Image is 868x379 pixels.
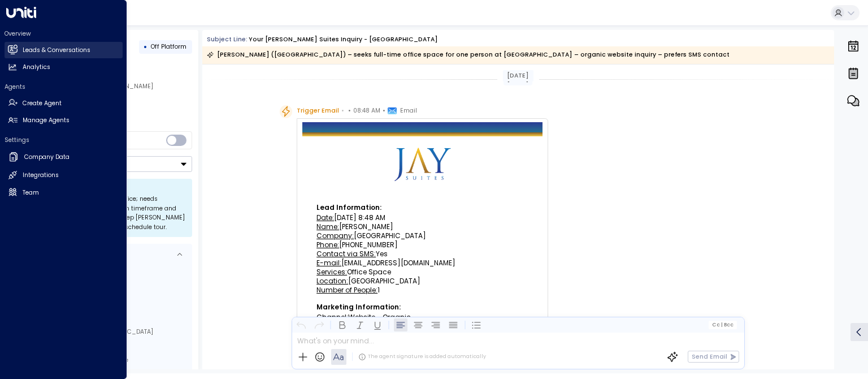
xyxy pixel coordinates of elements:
[503,70,533,81] div: [DATE]
[709,321,737,329] button: Cc|Bcc
[5,184,123,201] a: Team
[358,353,486,361] div: The agent signature is added automatically
[23,116,70,125] h2: Manage Agents
[151,42,186,51] span: Off Platform
[383,105,385,117] span: •
[316,260,528,266] div: [EMAIL_ADDRESS][DOMAIN_NAME]
[400,105,417,117] span: Email
[348,105,351,117] span: •
[316,276,348,286] u: Location:
[23,171,59,180] h2: Integrations
[207,35,248,44] span: Subject Line:
[316,258,341,268] u: E-mail:
[316,287,528,294] div: 1
[316,204,528,211] div: Lead Information:
[316,314,528,321] div: Website - Organic
[316,242,528,248] div: [PHONE_NUMBER]
[341,105,344,117] span: •
[207,49,730,61] div: [PERSON_NAME] ([GEOGRAPHIC_DATA]) – seeks full-time office space for one person at [GEOGRAPHIC_DA...
[316,240,339,249] u: Phone:
[316,285,377,295] u: Number of People:
[316,213,334,222] u: Date:
[5,167,123,184] a: Integrations
[23,99,62,108] h2: Create Agent
[721,322,722,328] span: |
[316,222,339,231] u: Name:
[316,214,528,221] div: [DATE] 8:48 AM
[316,269,528,275] div: Office Space
[5,29,123,38] h2: Overview
[24,153,70,162] h2: Company Data
[712,322,734,328] span: Cc Bcc
[294,318,308,331] button: Undo
[316,278,528,285] div: [GEOGRAPHIC_DATA]
[394,136,451,193] img: Jay Suites logo
[316,267,347,277] u: Services:
[316,223,528,230] div: [PERSON_NAME]
[316,231,354,240] u: Company:
[5,113,123,129] a: Manage Agents
[316,312,348,322] u: Channel:
[5,42,123,58] a: Leads & Conversations
[316,249,376,259] u: Contact via SMS:
[5,95,123,111] a: Create Agent
[23,46,90,55] h2: Leads & Conversations
[5,59,123,76] a: Analytics
[297,105,339,117] span: Trigger Email
[144,39,147,54] div: •
[5,136,123,144] h2: Settings
[353,105,380,117] span: 08:48 AM
[316,251,528,257] div: Yes
[23,188,39,197] h2: Team
[249,35,438,44] div: Your [PERSON_NAME] Suites Inquiry - [GEOGRAPHIC_DATA]
[312,318,325,331] button: Redo
[5,148,123,166] a: Company Data
[316,232,528,239] div: [GEOGRAPHIC_DATA]
[23,63,50,72] h2: Analytics
[5,83,123,91] h2: Agents
[316,304,528,311] div: Marketing Information:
